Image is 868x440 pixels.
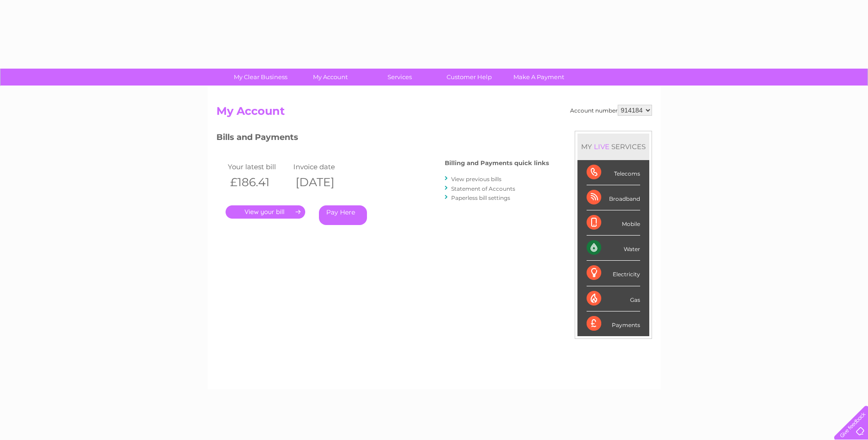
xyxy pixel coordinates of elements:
[292,69,368,86] a: My Account
[587,311,640,336] div: Payments
[223,69,298,86] a: My Clear Business
[587,286,640,311] div: Gas
[570,105,652,116] div: Account number
[226,173,291,192] th: £186.41
[451,185,515,192] a: Statement of Accounts
[587,185,640,210] div: Broadband
[587,236,640,261] div: Water
[431,69,507,86] a: Customer Help
[362,69,437,86] a: Services
[216,105,652,122] h2: My Account
[445,160,549,166] h4: Billing and Payments quick links
[291,173,357,192] th: [DATE]
[587,210,640,236] div: Mobile
[587,160,640,185] div: Telecoms
[451,176,501,182] a: View previous bills
[592,142,611,151] div: LIVE
[226,161,291,173] td: Your latest bill
[319,205,367,225] a: Pay Here
[216,131,549,147] h3: Bills and Payments
[501,69,577,86] a: Make A Payment
[226,205,305,219] a: .
[451,194,510,201] a: Paperless bill settings
[291,161,357,173] td: Invoice date
[577,134,649,160] div: MY SERVICES
[587,261,640,286] div: Electricity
